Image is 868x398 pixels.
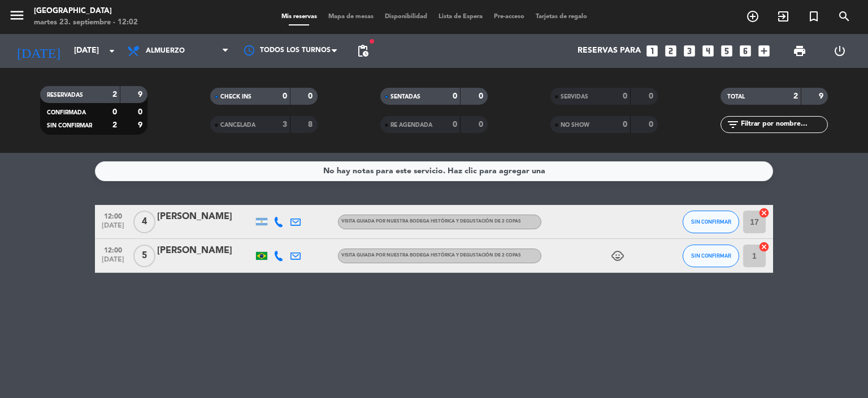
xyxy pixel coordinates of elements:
i: looks_4 [701,44,715,58]
span: Visita guiada por nuestra bodega histórica y degustación de 2 copas [341,253,521,258]
i: search [837,10,851,23]
span: SIN CONFIRMAR [691,219,731,225]
div: [PERSON_NAME] [157,209,253,224]
i: cancel [758,241,770,253]
span: 12:00 [99,209,127,222]
strong: 0 [479,121,485,129]
i: looks_5 [719,44,734,58]
i: add_circle_outline [746,10,759,23]
span: CHECK INS [220,94,251,100]
span: SIN CONFIRMAR [47,123,92,129]
i: menu [8,7,25,24]
button: SIN CONFIRMAR [683,211,739,233]
span: 5 [133,245,155,267]
span: 4 [133,211,155,233]
span: SIN CONFIRMAR [691,253,731,259]
strong: 0 [283,92,287,100]
button: menu [8,7,25,28]
span: fiber_manual_record [368,38,375,45]
strong: 0 [649,121,656,129]
i: [DATE] [8,38,68,63]
strong: 0 [649,92,656,100]
span: NO SHOW [561,122,589,128]
strong: 0 [623,92,627,100]
div: [PERSON_NAME] [157,243,253,258]
strong: 0 [453,121,457,129]
i: looks_6 [738,44,753,58]
span: Mis reservas [276,14,323,20]
i: looks_3 [682,44,697,58]
span: TOTAL [727,94,745,100]
input: Filtrar por nombre... [740,118,827,131]
i: add_box [757,44,771,58]
div: LOG OUT [819,34,860,68]
strong: 9 [138,121,145,129]
strong: 3 [283,121,287,129]
i: power_settings_new [833,44,847,58]
strong: 0 [112,108,117,116]
div: [GEOGRAPHIC_DATA] [34,6,138,17]
span: Pre-acceso [488,14,530,20]
i: exit_to_app [776,10,790,23]
strong: 0 [138,108,145,116]
strong: 0 [308,92,315,100]
span: RE AGENDADA [390,122,432,128]
strong: 2 [112,91,117,99]
strong: 2 [112,121,117,129]
span: Tarjetas de regalo [530,14,593,20]
span: SENTADAS [390,94,420,100]
button: SIN CONFIRMAR [683,245,739,267]
span: Visita guiada por nuestra bodega histórica y degustación de 2 copas [341,219,521,224]
i: looks_one [645,44,659,58]
i: filter_list [726,118,740,131]
div: martes 23. septiembre - 12:02 [34,17,138,28]
i: arrow_drop_down [105,44,119,58]
span: CANCELADA [220,122,255,128]
span: RESERVADAS [47,92,83,98]
strong: 9 [819,92,826,100]
span: 12:00 [99,243,127,256]
i: looks_two [663,44,678,58]
span: [DATE] [99,256,127,269]
span: Reservas para [578,46,641,55]
i: child_care [611,249,624,263]
strong: 0 [479,92,485,100]
i: cancel [758,207,770,219]
span: Lista de Espera [433,14,488,20]
strong: 0 [453,92,457,100]
strong: 0 [623,121,627,129]
div: No hay notas para este servicio. Haz clic para agregar una [323,165,545,178]
span: [DATE] [99,222,127,235]
span: SERVIDAS [561,94,588,100]
span: Almuerzo [146,47,185,55]
span: Disponibilidad [379,14,433,20]
span: print [793,44,806,58]
span: Mapa de mesas [323,14,379,20]
span: CONFIRMADA [47,110,86,115]
strong: 2 [793,92,798,100]
strong: 8 [308,121,315,129]
span: pending_actions [356,44,370,58]
strong: 9 [138,91,145,99]
i: turned_in_not [807,10,821,23]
